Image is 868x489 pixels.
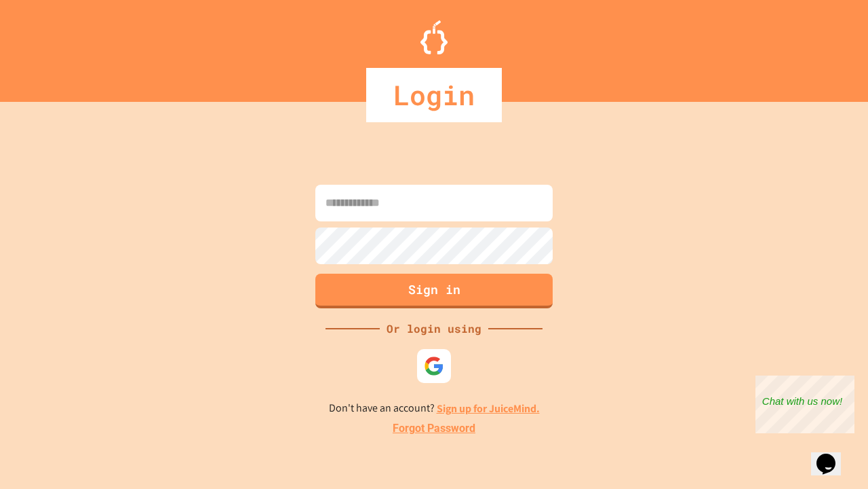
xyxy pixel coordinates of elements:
iframe: chat widget [755,376,854,433]
p: Don't have an account? [329,400,540,417]
div: Login [366,68,502,122]
img: Logo.svg [420,20,448,54]
a: Forgot Password [393,420,475,437]
iframe: chat widget [811,435,854,475]
img: google-icon.svg [424,356,444,376]
button: Sign in [315,274,553,308]
div: Or login using [380,321,488,337]
a: Sign up for JuiceMind. [437,401,540,416]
